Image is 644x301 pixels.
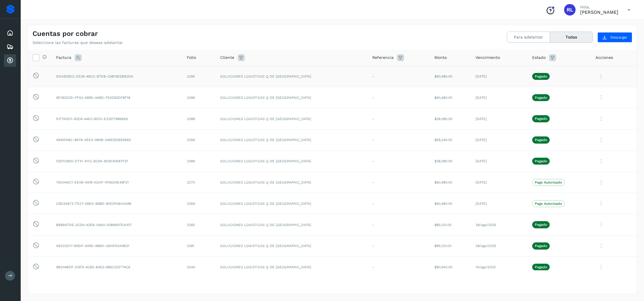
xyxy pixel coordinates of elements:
td: SOLUCIONES LOGISTICAS Q DE [GEOGRAPHIC_DATA] [216,214,368,236]
td: - [368,87,430,108]
td: 2281 [182,235,216,256]
td: $85,120.00 [430,235,471,256]
h4: Cuentas por cobrar [32,30,98,38]
button: Para adelantar [507,32,550,43]
td: 2389 [182,150,216,172]
td: $38,080.00 [430,108,471,130]
td: 2396 [182,87,216,108]
p: Rafael Lopez Arceo [580,9,618,15]
td: $38,080.00 [430,150,471,172]
td: 28/ago/2025 [471,214,527,236]
td: 7AD044C7-EE09-4A18-ADAF-4745D4E49F21 [51,172,182,193]
td: BB6BA7DE-2CD9-42EB-A9A0-50894EFEA007 [51,214,182,236]
p: Pago Autorizado [535,180,562,184]
td: SOLUCIONES LOGISTICAS Q DE [GEOGRAPHIC_DATA] [216,235,368,256]
span: Descargar [610,35,627,40]
td: 9B204BDF-D9F9-4CB5-B453-996C202774C6 [51,256,182,278]
td: 9E182D0D-FF43-499D-A68D-F52D82DF8F18 [51,87,182,108]
td: [DATE] [471,193,527,214]
td: 14/ago/2025 [471,256,527,278]
td: AB323D17-B9DF-409D-98BD-29047A5A8631 [51,235,182,256]
td: $58,240.00 [430,129,471,150]
td: SOLUCIONES LOGISTICAS Q DE [GEOGRAPHIC_DATA] [216,66,368,87]
td: - [368,129,430,150]
span: Acciones [595,55,613,61]
div: Cuentas por cobrar [4,54,16,67]
p: Pagado [535,265,547,269]
p: Pagado [535,159,547,163]
td: 2388 [182,108,216,130]
td: SOLUCIONES LOGISTICAS Q DE [GEOGRAPHIC_DATA] [216,256,368,278]
td: - [368,108,430,130]
td: DDA839DC-E538-4BCC-B7EB-C6B1952BB3D9 [51,66,182,87]
p: Pagado [535,244,547,248]
td: C9D3A873-7D27-49ED-B88D-8002FABA3A98 [51,193,182,214]
td: SOLUCIONES LOGISTICAS Q DE [GEOGRAPHIC_DATA] [216,172,368,193]
td: - [368,193,430,214]
td: $60,480.00 [430,66,471,87]
td: - [368,150,430,172]
td: 2370 [182,172,216,193]
span: Monto [434,55,447,61]
td: SOLUCIONES LOGISTICAS Q DE [GEOGRAPHIC_DATA] [216,129,368,150]
td: - [368,235,430,256]
button: Todas [550,32,593,43]
td: SOLUCIONES LOGISTICAS Q DE [GEOGRAPHIC_DATA] [216,87,368,108]
td: $60,480.00 [430,172,471,193]
td: - [368,66,430,87]
span: Folio [187,55,196,61]
td: 4945FABC-8678-4EEA-980B-346E9DB93B6D [51,129,182,150]
span: Estado [532,55,546,61]
div: Inicio [4,27,16,39]
td: [DATE] [471,150,527,172]
td: SOLUCIONES LOGISTICAS Q DE [GEOGRAPHIC_DATA] [216,108,368,130]
td: 02EFD800-D731-411C-BC9A-BD6140587F31 [51,150,182,172]
div: Embarques [4,40,16,53]
td: - [368,256,430,278]
td: 2244 [182,256,216,278]
td: [DATE] [471,172,527,193]
td: [DATE] [471,66,527,87]
span: Factura [56,55,71,61]
td: 2394 [182,129,216,150]
p: Pagado [535,74,547,78]
p: Hola, [580,5,618,9]
p: Pagado [535,223,547,227]
td: SOLUCIONES LOGISTICAS Q DE [GEOGRAPHIC_DATA] [216,193,368,214]
button: Descargar [597,32,632,43]
p: Pagado [535,96,547,100]
td: $80,640.00 [430,256,471,278]
td: 2369 [182,193,216,214]
span: Referencia [372,55,394,61]
p: Selecciona las facturas que deseas adelantar [32,40,123,45]
td: 51F7ADD1-92E8-44E0-851D-E33517986659 [51,108,182,130]
td: 2282 [182,214,216,236]
td: $60,480.00 [430,193,471,214]
td: [DATE] [471,108,527,130]
p: Pago Autorizado [535,202,562,206]
td: [DATE] [471,87,527,108]
td: [DATE] [471,129,527,150]
p: Pagado [535,117,547,121]
td: $85,120.00 [430,214,471,236]
td: - [368,214,430,236]
span: Vencimiento [476,55,500,61]
td: 2395 [182,66,216,87]
td: SOLUCIONES LOGISTICAS Q DE [GEOGRAPHIC_DATA] [216,150,368,172]
td: - [368,172,430,193]
p: Pagado [535,138,547,142]
td: $60,480.00 [430,87,471,108]
span: Cliente [220,55,234,61]
td: 28/ago/2025 [471,235,527,256]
